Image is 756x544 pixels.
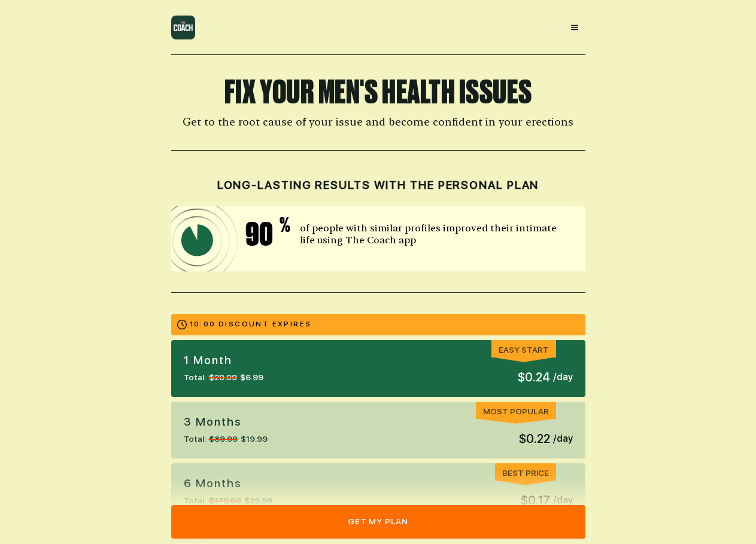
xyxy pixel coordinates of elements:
span: $29.99 [209,371,237,384]
span: Total: [184,494,206,507]
img: icon [171,206,334,271]
h1: FIX YOUR MEN'S HEALTH ISSUES [171,76,585,108]
span: $19.99 [241,433,268,445]
span: Best Price [502,468,549,478]
span: $0.17 [521,491,550,509]
h2: LONG-LASTING RESULTS WITH THE PERSONAL PLAN [171,179,585,192]
img: logo [171,16,195,39]
p: 3 Months [184,414,268,430]
span: % [280,215,290,250]
h2: Get to the root cause of your issue and become confident in your erections [171,115,585,129]
p: 6 months [184,476,272,491]
span: $89.99 [209,433,238,445]
span: Most Popular [483,407,549,416]
p: 1 Month [184,353,263,368]
span: / day [553,432,573,446]
p: 10:00 DISCOUNT EXPIRES [190,320,312,329]
button: get my plan [171,505,585,539]
span: $6.99 [240,371,263,384]
span: Total: [184,371,206,384]
span: 90 [245,218,284,250]
span: $0.22 [519,430,550,448]
span: Total: [184,433,206,445]
span: $179.99 [209,494,241,507]
span: $0.24 [518,368,550,386]
span: $29.99 [244,494,272,507]
p: of people with similar profiles improved their intimate life using The Coach app [300,222,573,246]
span: / day [553,493,573,508]
span: Easy Start [499,345,549,354]
span: / day [553,370,573,384]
